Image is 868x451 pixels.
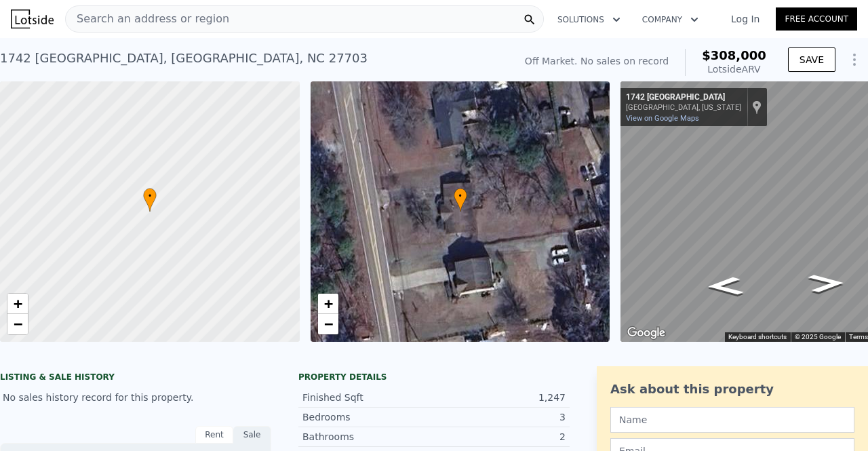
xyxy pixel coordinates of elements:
[793,270,861,297] path: Go South, Fletchers Chapel Rd
[454,190,467,202] span: •
[795,333,841,340] span: © 2025 Google
[631,7,709,32] button: Company
[195,426,233,444] div: Rent
[626,114,699,123] a: View on Google Maps
[624,324,669,342] img: Google
[434,410,566,424] div: 3
[233,426,271,444] div: Sale
[302,430,434,444] div: Bathrooms
[318,314,338,334] a: Zoom out
[626,103,741,112] div: [GEOGRAPHIC_DATA], [US_STATE]
[323,315,332,332] span: −
[7,294,28,314] a: Zoom in
[841,46,868,73] button: Show Options
[454,188,467,212] div: •
[323,295,332,312] span: +
[66,11,229,27] span: Search an address or region
[849,333,868,340] a: Terms (opens in new tab)
[728,332,787,342] button: Keyboard shortcuts
[788,47,835,72] button: SAVE
[434,430,566,444] div: 2
[302,410,434,424] div: Bedrooms
[547,7,631,32] button: Solutions
[691,273,759,300] path: Go North, Fletchers Chapel Rd
[14,295,22,312] span: +
[610,407,854,433] input: Name
[14,315,22,332] span: −
[302,391,434,404] div: Finished Sqft
[702,62,766,76] div: Lotside ARV
[624,324,669,342] a: Open this area in Google Maps (opens a new window)
[434,391,566,404] div: 1,247
[610,380,854,399] div: Ask about this property
[525,54,669,68] div: Off Market. No sales on record
[752,100,762,115] a: Show location on map
[715,12,776,26] a: Log In
[776,7,857,31] a: Free Account
[626,92,741,103] div: 1742 [GEOGRAPHIC_DATA]
[318,294,338,314] a: Zoom in
[702,48,766,62] span: $308,000
[298,372,570,383] div: Property details
[7,314,28,334] a: Zoom out
[11,9,54,28] img: Lotside
[143,190,157,202] span: •
[143,188,157,212] div: •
